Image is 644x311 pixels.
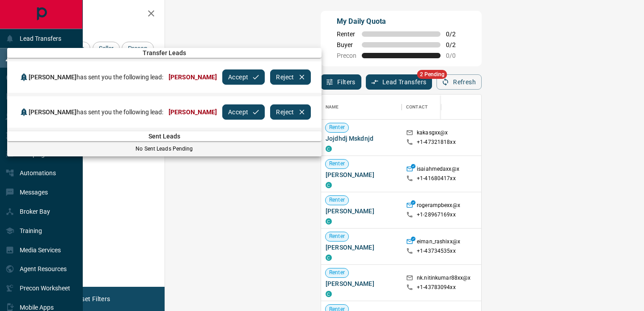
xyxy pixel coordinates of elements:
button: Reject [270,104,310,120]
button: Reject [270,69,310,85]
button: Accept [222,104,265,120]
p: No Sent Leads Pending [7,145,322,153]
span: [PERSON_NAME] [169,108,217,116]
span: Transfer Leads [7,49,322,56]
span: has sent you the following lead: [29,73,163,81]
span: [PERSON_NAME] [29,108,76,116]
span: Sent Leads [7,133,322,140]
span: [PERSON_NAME] [169,73,217,81]
span: has sent you the following lead: [29,108,163,116]
span: [PERSON_NAME] [29,73,76,81]
button: Accept [222,69,265,85]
